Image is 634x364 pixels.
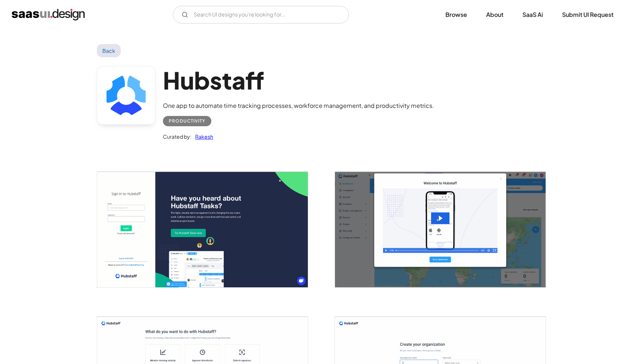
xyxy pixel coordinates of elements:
[163,101,434,110] div: One app to automate time tracking processes, workforce management, and productivity metrics.
[97,172,308,287] a: open lightbox
[192,132,213,141] a: Rakesh
[477,7,512,23] a: About
[335,172,546,287] a: open lightbox
[335,172,546,287] img: 645b361189482a0928e65746_Hubstaff%20Time%20Tracking%20and%20Productivity%20Monitoring%20Tool%20We...
[97,44,121,57] a: Back
[97,172,308,287] img: 645b3611fd781a12a5720701_Sign%20In%20Hubstaff%20Time%20Tracking%20and%20Productivity%20Monitoring...
[173,6,349,23] form: Email Form
[173,6,349,23] input: Search UI designs you're looking for...
[514,7,552,23] a: SaaS Ai
[553,7,622,23] a: Submit UI Request
[437,7,476,23] a: Browse
[169,117,205,125] div: Productivity
[12,9,85,21] a: home
[163,132,192,141] div: Curated by:
[163,66,434,94] h1: Hubstaff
